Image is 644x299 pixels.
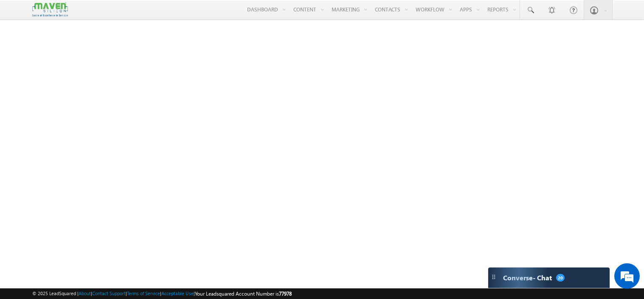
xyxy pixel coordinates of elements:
[556,274,565,282] span: 20
[490,273,497,280] img: carter-drag
[279,290,292,297] span: 77978
[32,290,292,298] span: © 2025 LeadSquared | | | | |
[92,290,126,296] a: Contact Support
[195,290,292,297] span: Your Leadsquared Account Number is
[32,2,68,17] img: Custom Logo
[127,290,160,296] a: Terms of Service
[79,290,91,296] a: About
[161,290,194,296] a: Acceptable Use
